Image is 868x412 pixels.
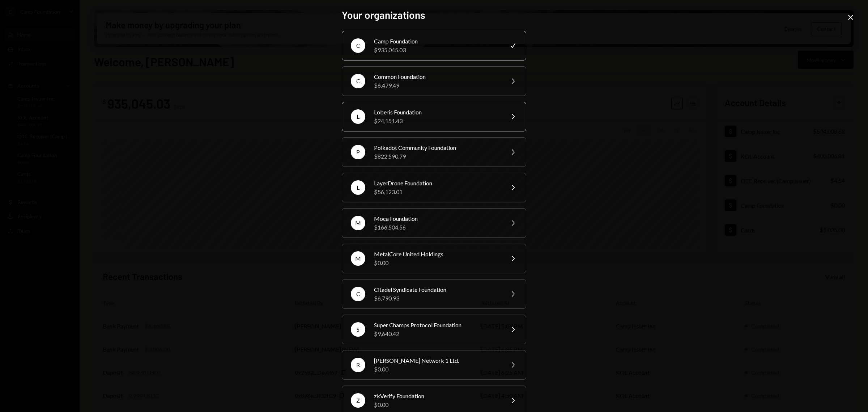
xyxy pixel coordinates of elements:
div: $935,045.03 [374,46,500,54]
div: Common Foundation [374,72,500,81]
div: $0.00 [374,258,500,267]
button: PPolkadot Community Foundation$822,590.79 [342,137,526,167]
div: [PERSON_NAME] Network 1 Ltd. [374,356,500,365]
div: Polkadot Community Foundation [374,143,500,152]
div: Loberis Foundation [374,108,500,117]
div: M [351,216,365,230]
button: SSuper Champs Protocol Foundation$9,640.42 [342,315,526,344]
div: C [351,38,365,53]
div: C [351,74,365,88]
div: $6,479.49 [374,81,500,90]
div: LayerDrone Foundation [374,179,500,188]
div: $0.00 [374,365,500,374]
div: $56,123.01 [374,188,500,196]
button: LLayerDrone Foundation$56,123.01 [342,173,526,202]
button: MMoca Foundation$166,504.56 [342,208,526,238]
div: $24,151.43 [374,117,500,125]
div: L [351,109,365,124]
div: $6,790.93 [374,294,500,303]
div: zkVerify Foundation [374,392,500,400]
div: S [351,322,365,337]
div: $9,640.42 [374,329,500,338]
div: R [351,358,365,372]
div: $822,590.79 [374,152,500,161]
div: $166,504.56 [374,223,500,232]
div: Citadel Syndicate Foundation [374,285,500,294]
div: Z [351,393,365,408]
div: P [351,145,365,159]
div: Moca Foundation [374,214,500,223]
div: L [351,180,365,195]
div: M [351,251,365,266]
button: CCamp Foundation$935,045.03 [342,31,526,60]
div: $0.00 [374,400,500,409]
h2: Your organizations [342,8,526,22]
button: MMetalCore United Holdings$0.00 [342,244,526,273]
div: C [351,287,365,301]
button: CCitadel Syndicate Foundation$6,790.93 [342,279,526,309]
button: CCommon Foundation$6,479.49 [342,66,526,96]
div: Camp Foundation [374,37,500,46]
div: Super Champs Protocol Foundation [374,321,500,329]
button: R[PERSON_NAME] Network 1 Ltd.$0.00 [342,350,526,380]
div: MetalCore United Holdings [374,250,500,258]
button: LLoberis Foundation$24,151.43 [342,102,526,131]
